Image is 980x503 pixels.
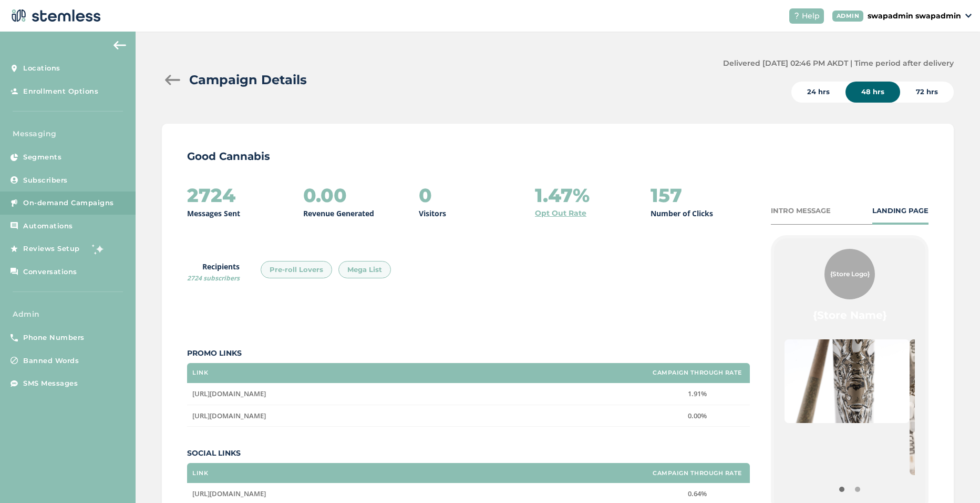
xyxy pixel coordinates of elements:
button: Item 1 [850,481,865,497]
span: Reviews Setup [23,244,80,254]
p: Visitors [419,208,446,219]
h2: Campaign Details [189,71,307,89]
h2: 2724 [187,185,235,206]
span: Phone Numbers [23,333,85,343]
div: Mega List [338,261,391,279]
img: icon-help-white-03924b79.svg [793,13,800,19]
p: Good Cannabis [187,149,929,164]
span: Banned Words [23,356,79,366]
label: Recipients [187,261,240,283]
label: 0.64% [650,489,745,498]
h2: 0.00 [303,185,347,206]
label: {Store Name} [813,308,887,323]
label: 0.00% [650,411,745,420]
span: On-demand Campaigns [23,198,114,208]
h2: 0 [419,185,432,206]
label: 1.91% [650,389,745,398]
label: Delivered [DATE] 02:46 PM AKDT | Time period after delivery [723,58,954,69]
p: Revenue Generated [303,208,374,219]
a: Opt Out Rate [535,208,586,219]
label: Link [192,470,208,477]
span: [URL][DOMAIN_NAME] [192,389,266,398]
span: 0.64% [688,489,707,498]
span: 0.00% [688,411,707,420]
span: Enrollment Options [23,86,98,97]
span: Automations [23,221,73,232]
h2: 1.47% [535,185,590,206]
label: Campaign Through Rate [653,470,742,477]
label: https://www.instagram.com/goodakcannabis/ [192,489,639,498]
label: https://www.instagram.com/goodakcannabis/ [192,411,639,420]
div: Pre-roll Lovers [261,261,332,279]
div: 24 hrs [791,82,845,103]
div: ADMIN [832,11,864,22]
img: icon_down-arrow-small-66adaf34.svg [965,14,972,18]
label: https://www.goodalaska.com/order-online [192,389,639,398]
img: glitter-stars-b7820f95.gif [88,238,109,259]
span: Subscribers [23,175,68,186]
span: {Store Logo} [830,269,870,279]
div: 48 hrs [845,82,900,103]
span: 2724 subscribers [187,274,240,283]
button: Item 0 [834,481,850,497]
span: Conversations [23,267,77,277]
label: Campaign Through Rate [653,369,742,376]
span: Segments [23,152,61,163]
span: [URL][DOMAIN_NAME] [192,489,266,498]
h2: 157 [651,185,682,206]
p: swapadmin swapadmin [868,11,961,22]
p: Messages Sent [187,208,240,219]
p: Number of Clicks [651,208,713,219]
img: logo-dark-0685b13c.svg [8,5,101,26]
div: 72 hrs [900,82,954,103]
span: 1.91% [688,389,707,398]
span: [URL][DOMAIN_NAME] [192,411,266,420]
img: icon-arrow-back-accent-c549486e.svg [114,41,126,49]
img: pqNgwyJ2WjmK9ANGVfjfnR4JQjrF7dN6OlhT4Yne.jpg [785,339,910,423]
div: LANDING PAGE [872,206,929,216]
span: Locations [23,63,60,74]
label: Social Links [187,448,750,459]
div: INTRO MESSAGE [771,206,831,216]
span: Help [802,11,820,22]
span: SMS Messages [23,378,78,389]
label: Link [192,369,208,376]
iframe: Chat Widget [927,452,980,503]
label: Promo Links [187,348,750,359]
